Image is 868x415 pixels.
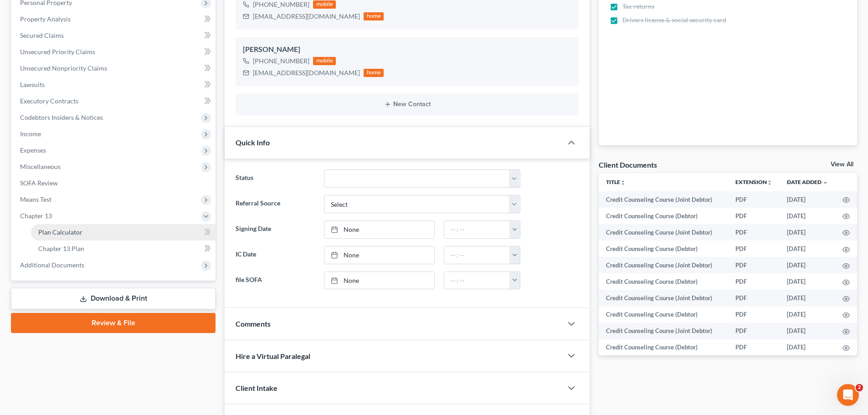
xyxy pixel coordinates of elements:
[780,323,835,339] td: [DATE]
[13,27,216,44] a: Secured Claims
[13,60,216,77] a: Unsecured Nonpriority Claims
[20,81,45,88] span: Lawsuits
[767,180,772,185] i: unfold_more
[364,69,384,77] div: home
[728,339,780,356] td: PDF
[856,384,863,391] span: 2
[599,191,728,208] td: Credit Counseling Course (Joint Debtor)
[728,307,780,323] td: PDF
[253,12,360,21] div: [EMAIL_ADDRESS][DOMAIN_NAME]
[236,352,310,360] span: Hire a Virtual Paralegal
[728,323,780,339] td: PDF
[20,48,95,56] span: Unsecured Priority Claims
[780,241,835,257] td: [DATE]
[599,339,728,356] td: Credit Counseling Course (Debtor)
[444,272,510,289] input: -- : --
[236,384,277,392] span: Client Intake
[364,12,384,20] div: home
[324,221,434,238] a: None
[13,93,216,109] a: Executory Contracts
[444,221,510,238] input: -- : --
[599,257,728,273] td: Credit Counseling Course (Joint Debtor)
[38,245,84,252] span: Chapter 13 Plan
[231,246,319,264] label: IC Date
[243,101,571,108] button: New Contact
[13,175,216,191] a: SOFA Review
[231,220,319,239] label: Signing Date
[20,179,58,187] span: SOFA Review
[231,272,319,290] label: file SOFA
[780,307,835,323] td: [DATE]
[13,77,216,93] a: Lawsuits
[780,290,835,306] td: [DATE]
[236,319,271,328] span: Comments
[780,191,835,208] td: [DATE]
[231,195,319,213] label: Referral Source
[780,224,835,241] td: [DATE]
[20,97,78,105] span: Executory Contracts
[728,273,780,290] td: PDF
[31,224,216,241] a: Plan Calculator
[787,179,828,185] a: Date Added expand_more
[20,146,46,154] span: Expenses
[20,113,103,121] span: Codebtors Insiders & Notices
[20,212,52,220] span: Chapter 13
[622,2,654,11] span: Tax returns
[728,191,780,208] td: PDF
[822,180,828,185] i: expand_more
[253,56,309,66] div: [PHONE_NUMBER]
[728,290,780,306] td: PDF
[599,290,728,306] td: Credit Counseling Course (Joint Debtor)
[20,15,71,23] span: Property Analysis
[13,11,216,27] a: Property Analysis
[837,384,859,406] iframe: Intercom live chat
[780,339,835,356] td: [DATE]
[599,307,728,323] td: Credit Counseling Course (Debtor)
[599,208,728,224] td: Credit Counseling Course (Debtor)
[620,180,626,185] i: unfold_more
[313,0,336,9] div: mobile
[606,179,626,185] a: Titleunfold_more
[11,288,216,309] a: Download & Print
[20,64,107,72] span: Unsecured Nonpriority Claims
[831,161,853,168] a: View All
[728,257,780,273] td: PDF
[622,15,726,25] span: Drivers license & social security card
[728,224,780,241] td: PDF
[20,130,41,138] span: Income
[253,68,360,77] div: [EMAIL_ADDRESS][DOMAIN_NAME]
[780,273,835,290] td: [DATE]
[20,195,51,203] span: Means Test
[20,261,84,269] span: Additional Documents
[599,273,728,290] td: Credit Counseling Course (Debtor)
[38,228,82,236] span: Plan Calculator
[735,179,772,185] a: Extensionunfold_more
[780,257,835,273] td: [DATE]
[599,241,728,257] td: Credit Counseling Course (Debtor)
[243,44,571,55] div: [PERSON_NAME]
[599,160,657,169] div: Client Documents
[599,323,728,339] td: Credit Counseling Course (Joint Debtor)
[728,241,780,257] td: PDF
[20,31,64,39] span: Secured Claims
[780,208,835,224] td: [DATE]
[444,246,510,264] input: -- : --
[599,224,728,241] td: Credit Counseling Course (Joint Debtor)
[31,241,216,257] a: Chapter 13 Plan
[324,272,434,289] a: None
[11,313,216,333] a: Review & File
[236,138,270,147] span: Quick Info
[20,163,61,170] span: Miscellaneous
[324,246,434,264] a: None
[231,169,319,188] label: Status
[313,57,336,65] div: mobile
[728,208,780,224] td: PDF
[13,44,216,60] a: Unsecured Priority Claims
